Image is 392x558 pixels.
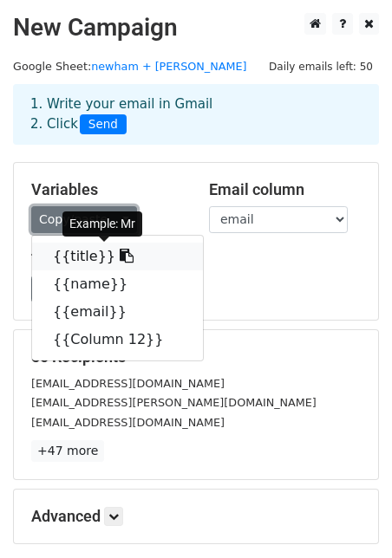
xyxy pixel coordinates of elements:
[32,326,203,354] a: {{Column 12}}
[17,94,375,134] div: 1. Write your email in Gmail 2. Click
[31,416,225,429] small: [EMAIL_ADDRESS][DOMAIN_NAME]
[91,60,246,73] a: newham + [PERSON_NAME]
[305,475,392,558] iframe: Chat Widget
[80,114,127,135] span: Send
[31,507,361,526] h5: Advanced
[31,180,183,199] h5: Variables
[263,60,379,73] a: Daily emails left: 50
[13,13,379,42] h2: New Campaign
[31,440,104,462] a: +47 more
[31,377,225,390] small: [EMAIL_ADDRESS][DOMAIN_NAME]
[32,243,203,270] a: {{title}}
[13,60,247,73] small: Google Sheet:
[209,180,361,199] h5: Email column
[31,206,137,233] a: Copy/paste...
[31,396,317,409] small: [EMAIL_ADDRESS][PERSON_NAME][DOMAIN_NAME]
[32,298,203,326] a: {{email}}
[62,211,142,237] div: Example: Mr
[263,57,379,76] span: Daily emails left: 50
[32,270,203,298] a: {{name}}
